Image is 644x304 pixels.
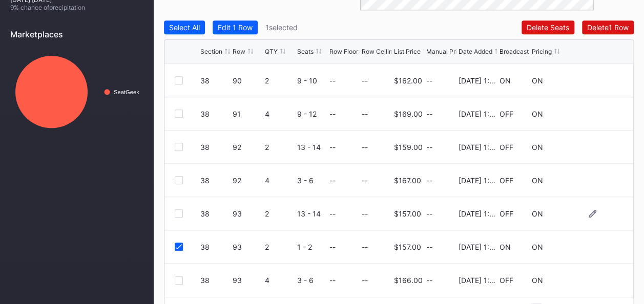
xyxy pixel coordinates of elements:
[532,48,552,55] div: Pricing
[265,76,295,85] div: 2
[265,209,295,218] div: 2
[459,243,497,251] div: [DATE] 1:38PM
[527,23,569,32] div: Delete Seats
[362,76,368,85] div: --
[265,276,295,285] div: 4
[233,276,262,285] div: 93
[297,48,314,55] div: Seats
[459,276,497,285] div: [DATE] 1:38PM
[169,23,200,32] div: Select All
[532,143,543,151] div: ON
[394,76,422,85] div: $162.00
[233,48,245,55] div: Row
[329,48,358,55] div: Row Floor
[459,76,497,85] div: [DATE] 1:38PM
[362,110,368,118] div: --
[10,4,143,11] div: 9 % chance of precipitation
[500,48,529,55] div: Broadcast
[532,276,543,285] div: ON
[329,243,336,251] div: --
[114,89,139,95] text: SeatGeek
[459,110,497,118] div: [DATE] 1:38PM
[362,176,368,185] div: --
[200,143,230,151] div: 38
[297,76,327,85] div: 9 - 10
[233,143,262,151] div: 92
[426,243,456,251] div: --
[394,276,423,285] div: $166.00
[233,243,262,251] div: 93
[329,143,336,151] div: --
[265,143,295,151] div: 2
[426,143,456,151] div: --
[233,76,262,85] div: 90
[532,209,543,218] div: ON
[164,20,205,34] button: Select All
[10,29,143,39] div: Marketplaces
[459,209,497,218] div: [DATE] 1:38PM
[459,176,497,185] div: [DATE] 1:38PM
[362,143,368,151] div: --
[200,243,230,251] div: 38
[329,276,336,285] div: --
[587,23,629,32] div: Delete 1 Row
[297,143,327,151] div: 13 - 14
[10,47,143,137] svg: Chart title
[426,276,456,285] div: --
[394,209,421,218] div: $157.00
[582,20,634,34] button: Delete1 Row
[362,243,368,251] div: --
[297,110,327,118] div: 9 - 12
[297,176,327,185] div: 3 - 6
[522,20,574,34] button: Delete Seats
[265,23,298,32] div: 1 selected
[233,176,262,185] div: 92
[500,76,511,85] div: ON
[532,110,543,118] div: ON
[459,143,497,151] div: [DATE] 1:38PM
[265,243,295,251] div: 2
[297,243,327,251] div: 1 - 2
[362,276,368,285] div: --
[426,110,456,118] div: --
[329,176,336,185] div: --
[500,209,513,218] div: OFF
[500,143,513,151] div: OFF
[500,243,511,251] div: ON
[426,176,456,185] div: --
[200,48,222,55] div: Section
[394,48,421,55] div: List Price
[329,209,336,218] div: --
[200,209,230,218] div: 38
[329,110,336,118] div: --
[297,209,327,218] div: 13 - 14
[394,143,423,151] div: $159.00
[329,76,336,85] div: --
[213,20,258,34] button: Edit 1 Row
[394,110,423,118] div: $169.00
[394,176,421,185] div: $167.00
[426,209,456,218] div: --
[200,110,230,118] div: 38
[500,110,513,118] div: OFF
[218,23,253,32] div: Edit 1 Row
[200,276,230,285] div: 38
[233,209,262,218] div: 93
[362,209,368,218] div: --
[532,76,543,85] div: ON
[297,276,327,285] div: 3 - 6
[200,176,230,185] div: 38
[500,276,513,285] div: OFF
[426,48,464,55] div: Manual Price
[200,76,230,85] div: 38
[394,243,421,251] div: $157.00
[459,48,492,55] div: Date Added
[532,243,543,251] div: ON
[362,48,396,55] div: Row Ceiling
[426,76,456,85] div: --
[265,176,295,185] div: 4
[265,48,278,55] div: QTY
[233,110,262,118] div: 91
[265,110,295,118] div: 4
[500,176,513,185] div: OFF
